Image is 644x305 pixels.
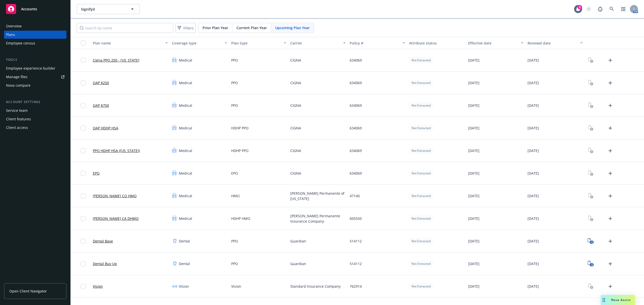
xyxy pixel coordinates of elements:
div: Account settings [4,99,66,105]
span: CIGNA [290,58,301,63]
input: Toggle Row Selected [81,284,86,289]
span: [DATE] [528,148,539,153]
div: Employee experience builder [6,64,55,72]
div: Not Extracted [409,283,433,289]
span: 514112 [350,261,362,266]
a: Dental Base [93,238,113,244]
span: EPO [231,171,238,176]
div: Not Extracted [409,125,433,131]
a: View Plan Documents [587,124,595,132]
button: Effective date [466,37,526,49]
span: [DATE] [528,103,539,108]
span: [DATE] [528,284,539,289]
div: Coverage type [172,40,222,46]
div: Client features [6,115,31,123]
div: Service team [6,107,28,115]
input: Toggle Row Selected [81,216,86,221]
a: Employee experience builder [4,64,66,72]
span: HDHP HMO [231,216,250,221]
span: CIGNA [290,80,301,85]
span: Dental [179,261,190,266]
div: Attribute status [409,40,464,46]
a: OAP HDHP HSA [93,125,118,131]
span: Medical [179,58,192,63]
span: Guardian [290,261,306,266]
span: [DATE] [468,80,479,85]
a: PPO HDHP HSA ([US_STATE]) [93,148,140,153]
div: Not Extracted [409,147,433,154]
text: 14 [590,263,593,267]
input: Toggle Row Selected [81,193,86,198]
span: 634069 [350,103,362,108]
div: Not Extracted [409,261,433,267]
button: Plan name [91,37,170,49]
a: Client access [4,124,66,132]
input: Toggle Row Selected [81,126,86,131]
span: [DATE] [468,193,479,198]
a: Upload Plan Documents [606,260,614,268]
a: Upload Plan Documents [606,282,614,290]
span: [DATE] [468,171,479,176]
span: Upcoming Plan Year [275,25,310,30]
span: 47140 [350,193,360,198]
span: [DATE] [468,284,479,289]
a: OAP $250 [93,80,109,85]
div: Drag to move [601,295,607,305]
div: Nova compare [6,81,30,89]
span: Medical [179,148,192,153]
div: Client access [6,124,28,132]
a: View Plan Documents [587,79,595,87]
span: CIGNA [290,148,301,153]
a: Vision [93,284,103,289]
span: Medical [179,80,192,85]
span: 634069 [350,125,362,131]
div: Effective date [468,40,518,46]
input: Toggle Row Selected [81,261,86,266]
div: Not Extracted [409,80,433,86]
span: Filters [176,24,195,32]
a: Upload Plan Documents [606,101,614,110]
button: Nova Assist [601,295,635,305]
span: [DATE] [528,58,539,63]
span: Medical [179,125,192,131]
span: HDHP PPO [231,148,249,153]
span: Medical [179,103,192,108]
span: HMO [231,193,240,198]
span: 605550 [350,216,362,221]
a: Upload Plan Documents [606,147,614,155]
a: Service team [4,107,66,115]
button: Filters [175,23,196,33]
div: Overview [6,22,22,30]
a: View Plan Documents [587,101,595,110]
span: 762914 [350,284,362,289]
div: Plans [6,31,15,39]
div: Not Extracted [409,215,433,222]
a: [PERSON_NAME] CO HMO [93,193,137,198]
div: Carrier [290,40,340,46]
a: Upload Plan Documents [606,169,614,177]
span: [DATE] [468,58,479,63]
a: View Plan Documents [587,147,595,155]
span: [DATE] [468,216,479,221]
a: Upload Plan Documents [606,192,614,200]
div: Renewal date [528,40,577,46]
a: View Plan Documents [587,215,595,223]
span: 634069 [350,171,362,176]
span: [DATE] [468,103,479,108]
span: [DATE] [528,125,539,131]
a: Upload Plan Documents [606,79,614,87]
span: Medical [179,171,192,176]
text: 14 [590,241,593,244]
span: PPO [231,80,238,85]
a: [PERSON_NAME] CA DHMO [93,216,139,221]
span: Dental [179,238,190,244]
input: Toggle Row Selected [81,239,86,244]
span: 634069 [350,58,362,63]
span: CIGNA [290,171,301,176]
span: [DATE] [528,193,539,198]
div: Tools [4,57,66,62]
span: Open Client Navigator [9,288,47,294]
span: [DATE] [468,261,479,266]
a: View Plan Documents [587,282,595,290]
span: [DATE] [468,148,479,153]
